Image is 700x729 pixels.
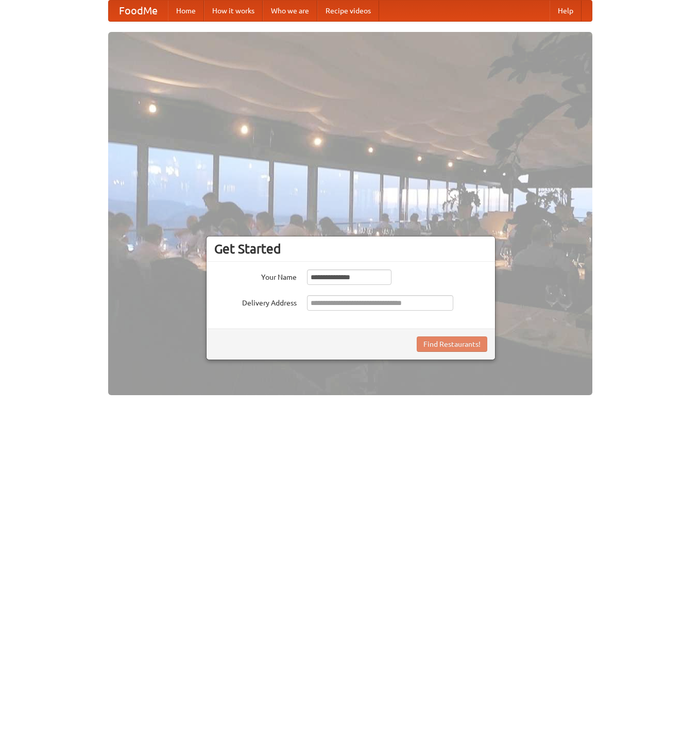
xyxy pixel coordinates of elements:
[204,1,263,21] a: How it works
[168,1,204,21] a: Home
[214,241,487,257] h3: Get Started
[214,295,297,308] label: Delivery Address
[109,1,168,21] a: FoodMe
[550,1,582,21] a: Help
[317,1,379,21] a: Recipe videos
[417,336,487,352] button: Find Restaurants!
[214,269,297,282] label: Your Name
[263,1,317,21] a: Who we are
